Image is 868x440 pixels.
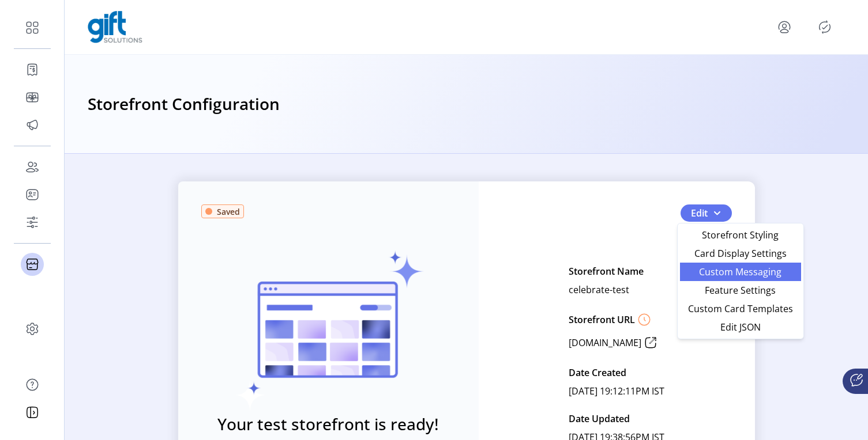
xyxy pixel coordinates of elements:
p: Storefront Name [569,262,644,280]
span: Custom Card Templates [687,304,794,313]
li: Custom Messaging [680,263,801,281]
span: Edit JSON [687,323,794,332]
span: Edit [691,206,708,220]
li: Custom Card Templates [680,299,801,318]
span: Storefront Styling [687,230,794,240]
p: Date Updated [569,409,630,428]
span: Custom Messaging [687,267,794,276]
li: Card Display Settings [680,244,801,263]
p: Storefront URL [569,313,635,327]
button: menu [775,18,794,36]
p: Date Created [569,363,626,382]
span: Card Display Settings [687,249,794,258]
li: Storefront Styling [680,226,801,244]
p: [DATE] 19:12:11PM IST [569,382,664,400]
h3: Your test storefront is ready! [217,412,439,436]
li: Edit JSON [680,318,801,336]
p: [DOMAIN_NAME] [569,336,641,350]
span: Feature Settings [687,286,794,295]
button: Edit [681,204,732,222]
button: Publisher Panel [816,18,834,36]
span: Saved [217,206,240,218]
p: celebrate-test [569,280,629,299]
li: Feature Settings [680,281,801,299]
img: logo [88,11,142,43]
h3: Storefront Configuration [88,92,280,117]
